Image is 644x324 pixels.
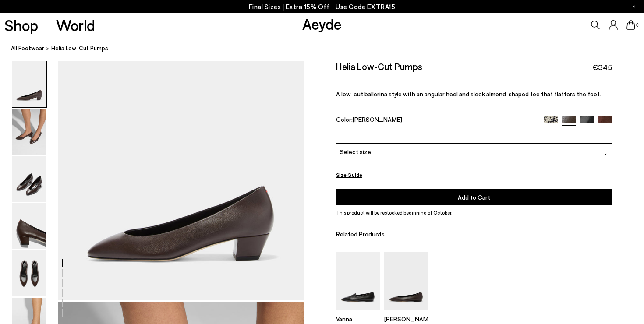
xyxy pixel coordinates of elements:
[336,169,362,180] button: Size Guide
[12,250,46,296] img: Helia Low-Cut Pumps - Image 5
[592,62,612,73] span: €345
[384,304,428,323] a: Ellie Almond-Toe Flats [PERSON_NAME]
[302,14,342,33] a: Aeyde
[11,37,644,61] nav: breadcrumb
[12,156,46,202] img: Helia Low-Cut Pumps - Image 3
[353,116,402,123] span: [PERSON_NAME]
[336,3,395,11] span: Navigate to /collections/ss25-final-sizes
[51,44,108,53] span: Helia Low-Cut Pumps
[336,230,385,238] span: Related Products
[11,44,44,53] a: All Footwear
[12,203,46,249] img: Helia Low-Cut Pumps - Image 4
[12,109,46,155] img: Helia Low-Cut Pumps - Image 2
[12,61,46,107] img: Helia Low-Cut Pumps - Image 1
[336,91,612,98] p: A low-cut ballerina style with an angular heel and sleek almond-shaped toe that flatters the foot.
[384,252,428,310] img: Ellie Almond-Toe Flats
[336,252,380,310] img: Vanna Almond-Toe Loafers
[336,315,380,323] p: Vanna
[384,315,428,323] p: [PERSON_NAME]
[626,20,635,30] a: 0
[336,304,380,323] a: Vanna Almond-Toe Loafers Vanna
[336,61,422,72] h2: Helia Low-Cut Pumps
[604,151,608,156] img: svg%3E
[603,232,607,236] img: svg%3E
[4,18,38,33] a: Shop
[340,148,371,157] span: Select size
[458,194,490,201] span: Add to Cart
[56,18,95,33] a: World
[635,23,640,28] span: 0
[336,209,612,217] p: This product will be restocked beginning of October.
[249,1,396,12] p: Final Sizes | Extra 15% Off
[336,189,612,205] button: Add to Cart
[336,116,535,126] div: Color:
